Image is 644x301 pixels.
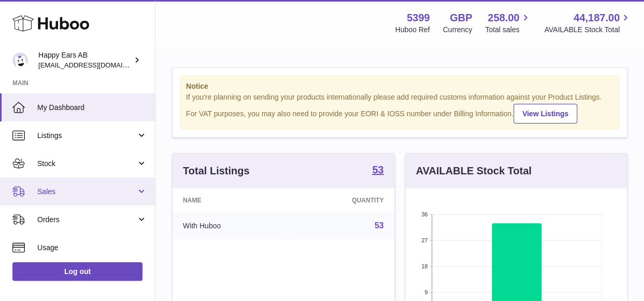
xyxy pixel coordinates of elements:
div: Currency [443,25,473,35]
text: 9 [424,289,427,295]
text: 27 [421,237,427,243]
img: 3pl@happyearsearplugs.com [12,52,28,68]
text: 18 [421,263,427,269]
h3: AVAILABLE Stock Total [416,164,532,178]
span: Total sales [485,25,531,35]
span: Orders [37,215,136,225]
strong: GBP [450,11,472,25]
strong: 5399 [407,11,430,25]
span: Sales [37,187,136,197]
a: 258.00 Total sales [485,11,531,35]
span: Listings [37,131,136,141]
span: 258.00 [488,11,519,25]
h3: Total Listings [183,164,250,178]
a: Log out [12,262,142,281]
th: Quantity [290,188,394,212]
strong: Notice [186,81,613,91]
div: Happy Ears AB [38,50,132,70]
a: 53 [375,221,384,230]
strong: 53 [372,165,383,175]
text: 36 [421,211,427,217]
a: View Listings [513,104,577,124]
div: If you're planning on sending your products internationally please add required customs informati... [186,92,613,124]
a: 44,187.00 AVAILABLE Stock Total [544,11,632,35]
td: With Huboo [173,212,290,239]
div: Huboo Ref [395,25,430,35]
span: 44,187.00 [574,11,620,25]
span: My Dashboard [37,103,147,113]
span: Usage [37,243,147,253]
span: [EMAIL_ADDRESS][DOMAIN_NAME] [38,61,152,69]
a: 53 [372,165,383,177]
span: Stock [37,159,136,169]
th: Name [173,188,290,212]
span: AVAILABLE Stock Total [544,25,632,35]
